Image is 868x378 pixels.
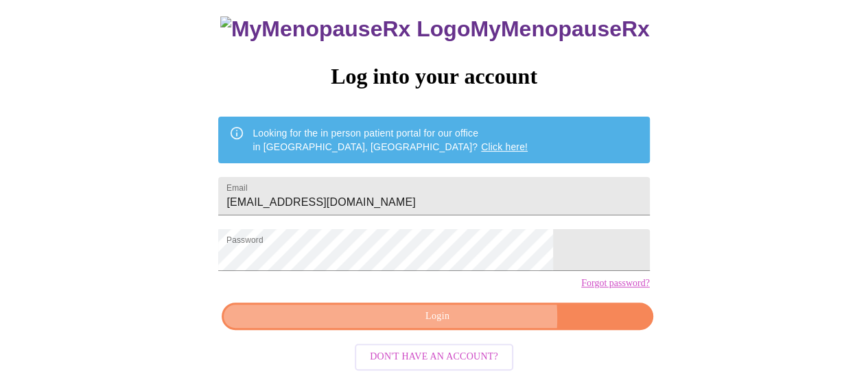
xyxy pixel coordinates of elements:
[481,141,528,152] a: Click here!
[222,303,653,331] button: Login
[351,350,517,362] a: Don't have an account?
[355,344,513,370] button: Don't have an account?
[581,278,650,289] a: Forgot password?
[253,121,528,159] div: Looking for the in person patient portal for our office in [GEOGRAPHIC_DATA], [GEOGRAPHIC_DATA]?
[220,16,650,42] h3: MyMenopauseRx
[237,308,637,325] span: Login
[218,64,649,89] h3: Log into your account
[370,349,498,366] span: Don't have an account?
[220,16,470,42] img: MyMenopauseRx Logo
